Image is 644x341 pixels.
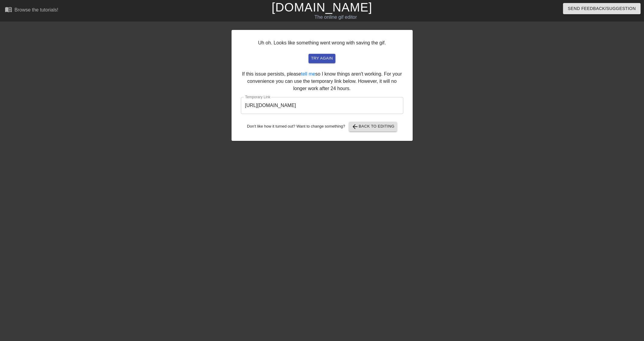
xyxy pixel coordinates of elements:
span: Back to Editing [351,123,395,130]
span: try again [311,55,333,62]
button: Send Feedback/Suggestion [563,3,641,14]
a: Browse the tutorials! [5,6,58,15]
button: try again [309,54,335,63]
a: tell me [301,71,315,76]
div: The online gif editor [218,14,454,21]
div: Don't like how it turned out? Want to change something? [241,122,403,132]
div: Uh oh. Looks like something went wrong with saving the gif. If this issue persists, please so I k... [232,30,413,141]
button: Back to Editing [349,122,397,132]
span: menu_book [5,6,12,13]
div: Browse the tutorials! [14,7,58,12]
span: arrow_back [351,123,359,130]
input: bare [241,97,403,114]
span: Send Feedback/Suggestion [568,5,636,12]
a: [DOMAIN_NAME] [272,1,372,14]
